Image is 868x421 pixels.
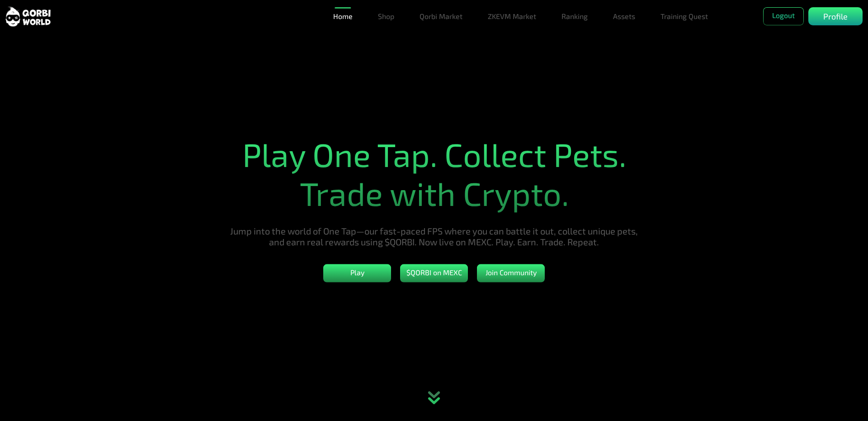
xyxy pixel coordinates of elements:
a: ZKEVM Market [484,7,540,25]
a: Ranking [558,7,591,25]
a: Home [330,7,356,25]
h1: Play One Tap. Collect Pets. Trade with Crypto. [222,134,646,213]
button: Join Community [477,264,545,282]
button: $QORBI on MEXC [400,264,468,282]
button: Play [323,264,391,282]
a: Assets [609,7,639,25]
a: Qorbi Market [416,7,466,25]
button: Logout [763,7,804,25]
img: sticky brand-logo [5,6,51,27]
div: animation [414,380,454,421]
p: Profile [823,10,848,23]
a: Shop [374,7,398,25]
a: Training Quest [657,7,712,25]
h5: Jump into the world of One Tap—our fast-paced FPS where you can battle it out, collect unique pet... [222,225,646,247]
